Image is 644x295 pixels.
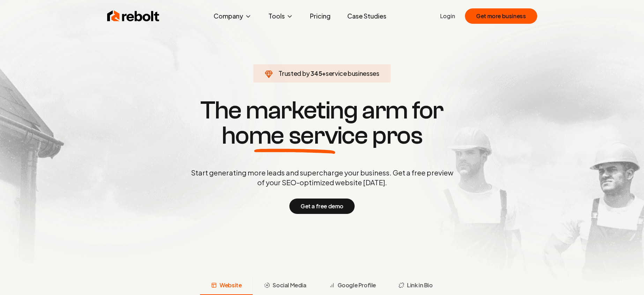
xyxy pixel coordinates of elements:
a: Case Studies [342,9,392,23]
span: service businesses [326,69,379,77]
span: home service [222,123,368,148]
button: Social Media [253,277,317,295]
button: Get a free demo [289,199,355,214]
span: Website [220,281,242,289]
button: Link in Bio [387,277,444,295]
button: Tools [263,9,299,23]
span: Trusted by [279,69,310,77]
a: Login [440,12,455,20]
h1: The marketing arm for pros [155,98,490,148]
button: Website [200,277,253,295]
span: 345 [311,69,322,78]
button: Google Profile [318,277,387,295]
span: Google Profile [338,281,376,289]
a: Pricing [304,9,336,23]
p: Start generating more leads and supercharge your business. Get a free preview of your SEO-optimiz... [190,168,455,187]
span: + [322,69,326,77]
span: Social Media [273,281,306,289]
button: Get more business [465,8,537,24]
button: Company [208,9,257,23]
img: Rebolt Logo [107,9,160,23]
span: Link in Bio [407,281,433,289]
